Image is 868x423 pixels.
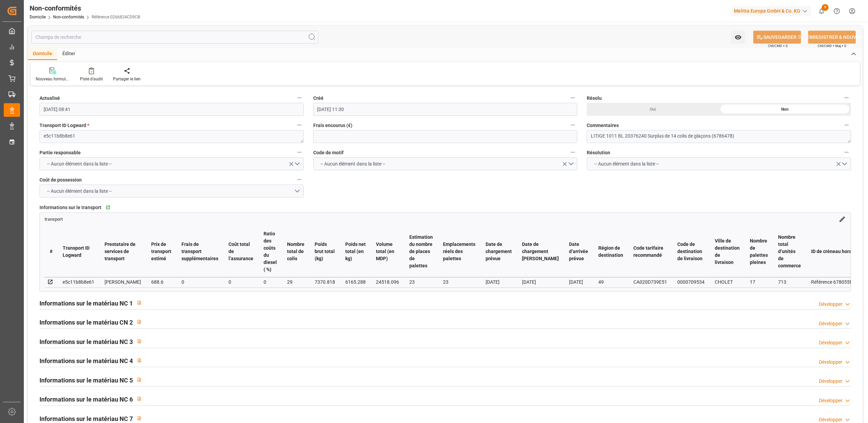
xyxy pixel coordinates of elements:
button: View description [133,354,146,367]
button: Coût de possession [295,175,304,184]
button: Résolution [842,148,851,157]
font: Créé [313,95,323,101]
font: Résolution [587,150,610,155]
th: Prestataire de services de transport [99,226,146,277]
th: # [45,226,58,277]
th: Région de destination [593,226,628,277]
button: ENREGISTRER & NOUVEAU [808,31,856,44]
div: Piste d’audit [80,76,103,82]
span: Ctrl/CMD + S [768,43,788,48]
th: Date de chargement prévue [480,226,517,277]
textarea: e5c11b8b8e61 [40,130,304,143]
th: Code de destination de livraison [672,226,710,277]
span: -- Aucun élément dans la liste -- [591,160,662,168]
font: SAUVEGARDER [763,34,796,41]
div: Référence 678055ff6aaa [811,278,864,286]
th: Ville de destination de livraison [710,226,745,277]
div: [DATE] [569,278,588,286]
h2: Informations sur le matériau NC 1 [40,299,133,308]
div: [DATE] [486,278,512,286]
div: [PERSON_NAME] [105,278,141,286]
div: e5c11b8b8e61 [63,278,94,286]
div: Partager le lien [113,76,141,82]
button: SAUVEGARDER [753,31,801,44]
div: 29 [287,278,304,286]
th: Estimation du nombre de places de palettes [404,226,438,277]
th: Date de chargement [PERSON_NAME] [517,226,564,277]
th: Prix de transport estimé [146,226,176,277]
font: Commentaires [587,123,619,128]
th: Frais de transport supplémentaires [176,226,223,277]
button: Résolu [842,93,851,102]
div: 0000709534 [677,278,705,286]
div: Nouveau formulaire [36,76,70,82]
div: CHOLET [715,278,740,286]
font: Transport ID Logward [40,123,86,128]
span: Informations sur le transport [40,204,101,211]
button: Transport ID Logward * [295,121,304,129]
div: Non [719,103,851,116]
button: Afficher 5 nouvelles notifications [814,3,829,19]
input: JJ-MM-AAAA HH :MM [40,103,304,116]
font: ENREGISTRER & NOUVEAU [807,34,865,41]
div: 23 [409,278,433,286]
span: -- Aucun élément dans la liste -- [44,160,115,168]
th: Volume total (en MDP) [371,226,404,277]
button: Melitta Europa GmbH & Co. KG [731,4,814,17]
button: Centre d’aide [829,3,845,19]
button: Ouvrir le menu [40,185,304,198]
font: Melitta Europa GmbH & Co. KG [734,7,800,15]
th: Transport ID Logward [58,226,99,277]
div: Développer [819,378,842,385]
div: Développer [819,339,842,346]
font: Résolu [587,95,602,101]
font: Actualisé [40,95,60,101]
th: Coût total de l’assurance [223,226,258,277]
div: CA020D739E51 [633,278,667,286]
textarea: LITIGE 1011 BL 20376240 Surplus de 14 colis de glaçons (6786478) [587,130,851,143]
span: 5 [822,4,828,11]
span: Ctrl/CMD + Maj + S [818,43,846,48]
button: Ouvrir le menu [731,31,745,44]
h2: Informations sur le matériau NC 6 [40,395,133,404]
font: Coût de possession [40,177,82,183]
span: -- Aucun élément dans la liste -- [44,188,115,195]
button: Frais encourus (€) [568,121,577,129]
button: View description [133,392,146,405]
div: Développer [819,301,842,308]
div: 17 [750,278,768,286]
div: Non-conformités [30,3,140,13]
span: transport [45,217,63,222]
th: Ratio des coûts du diesel ( %) [258,226,282,277]
a: transport [45,216,63,221]
button: Actualisé [295,93,304,102]
div: 7370.818 [315,278,335,286]
button: Commentaires [842,121,851,129]
th: Emplacements réels des palettes [438,226,480,277]
input: Champs de recherche [31,31,318,44]
th: Date d’arrivée prévue [564,226,593,277]
div: Oui [587,103,719,116]
div: [DATE] [522,278,559,286]
span: -- Aucun élément dans la liste -- [317,160,389,168]
a: Non-conformités [53,15,84,19]
div: Domicile [28,48,57,60]
th: Poids net total (en kg) [340,226,371,277]
a: Domicile [30,15,46,19]
button: Ouvrir le menu [587,157,851,170]
h2: Informations sur le matériau NC 5 [40,376,133,385]
div: Éditer [57,48,80,60]
div: 0 [182,278,218,286]
button: Code de motif [568,148,577,157]
button: Créé [568,93,577,102]
h2: Informations sur le matériau NC 4 [40,356,133,365]
button: Partie responsable [295,148,304,157]
div: 24518.096 [376,278,399,286]
div: 0 [228,278,253,286]
th: Nombre total d’unités de commerce [773,226,806,277]
div: 688.6 [151,278,171,286]
div: 713 [778,278,801,286]
input: JJ-MM-AAAA HH :MM [313,103,578,116]
div: Développer [819,359,842,366]
h2: Informations sur le matériau CN 2 [40,318,133,327]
